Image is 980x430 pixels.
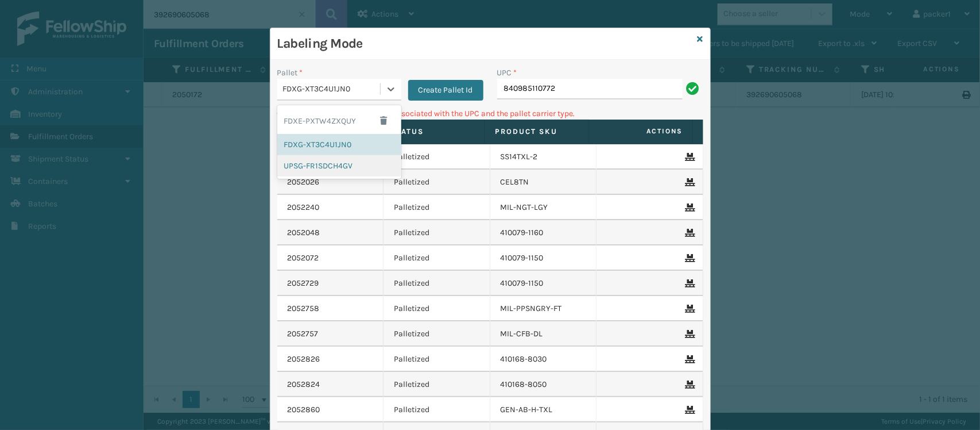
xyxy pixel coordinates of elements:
[288,328,319,340] a: 2052757
[685,254,692,262] i: Remove From Pallet
[685,381,692,389] i: Remove From Pallet
[408,80,483,101] button: Create Pallet Id
[384,372,490,397] td: Palletized
[277,107,703,120] p: Can't find any fulfillment orders associated with the UPC and the pallet carrier type.
[277,35,693,52] h3: Labeling Mode
[685,229,692,237] i: Remove From Pallet
[685,279,692,287] i: Remove From Pallet
[288,303,320,314] a: 2052758
[497,67,517,79] label: UPC
[490,321,597,347] td: MIL-CFB-DL
[288,379,320,390] a: 2052824
[384,170,490,195] td: Palletized
[490,245,597,271] td: 410079-1150
[685,305,692,313] i: Remove From Pallet
[685,178,692,186] i: Remove From Pallet
[495,126,578,137] label: Product SKU
[490,296,597,321] td: MIL-PPSNGRY-FT
[384,195,490,220] td: Palletized
[384,144,490,170] td: Palletized
[490,144,597,170] td: SS14TXL-2
[288,354,320,365] a: 2052826
[277,155,401,176] div: UPSG-FR1SDCH4GV
[592,122,690,141] span: Actions
[490,195,597,220] td: MIL-NGT-LGY
[288,278,319,289] a: 2052729
[288,404,320,416] a: 2052860
[277,107,401,134] div: FDXE-PXTW4ZXQUY
[288,176,320,188] a: 2052026
[685,330,692,338] i: Remove From Pallet
[685,355,692,363] i: Remove From Pallet
[392,126,474,137] label: Status
[685,406,692,414] i: Remove From Pallet
[384,245,490,271] td: Palletized
[490,271,597,296] td: 410079-1150
[490,372,597,397] td: 410168-8050
[384,220,490,245] td: Palletized
[277,67,303,79] label: Pallet
[384,347,490,372] td: Palletized
[490,397,597,423] td: GEN-AB-H-TXL
[490,170,597,195] td: CEL8TN
[384,321,490,347] td: Palletized
[283,83,381,95] div: FDXG-XT3C4U1JN0
[288,227,320,239] a: 2052048
[685,204,692,212] i: Remove From Pallet
[490,347,597,372] td: 410168-8030
[490,220,597,245] td: 410079-1160
[288,252,319,264] a: 2052072
[384,296,490,321] td: Palletized
[277,134,401,155] div: FDXG-XT3C4U1JN0
[685,153,692,161] i: Remove From Pallet
[384,271,490,296] td: Palletized
[384,397,490,423] td: Palletized
[288,202,320,213] a: 2052240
